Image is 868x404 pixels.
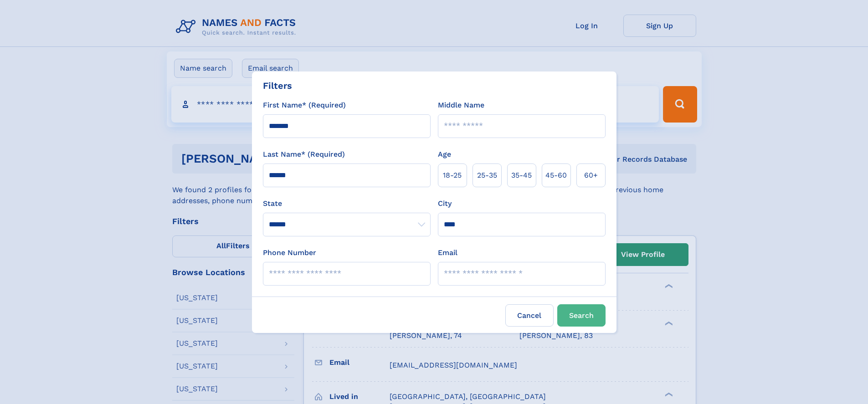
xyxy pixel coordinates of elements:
[263,79,292,92] div: Filters
[263,198,431,209] label: State
[438,149,451,160] label: Age
[477,170,497,181] span: 25‑35
[584,170,598,181] span: 60+
[438,247,457,258] label: Email
[545,170,567,181] span: 45‑60
[505,304,554,327] label: Cancel
[557,304,606,327] button: Search
[263,149,345,160] label: Last Name* (Required)
[438,198,452,209] label: City
[438,100,484,111] label: Middle Name
[263,100,346,111] label: First Name* (Required)
[443,170,462,181] span: 18‑25
[511,170,532,181] span: 35‑45
[263,247,316,258] label: Phone Number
